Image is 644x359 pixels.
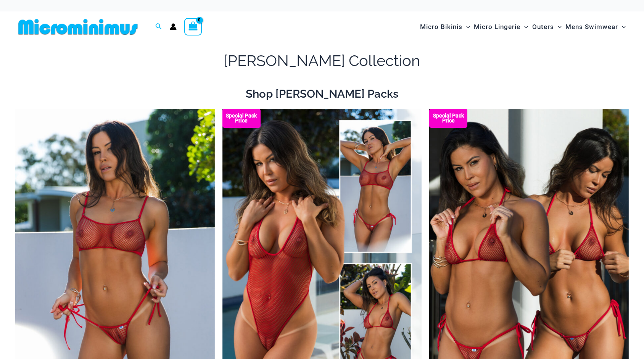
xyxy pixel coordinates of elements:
span: Menu Toggle [554,17,562,37]
h1: [PERSON_NAME] Collection [15,50,629,71]
span: Menu Toggle [520,17,528,37]
b: Special Pack Price [429,113,467,123]
a: Mens SwimwearMenu ToggleMenu Toggle [563,15,628,39]
span: Outers [532,17,554,37]
a: OutersMenu ToggleMenu Toggle [530,15,563,39]
b: Special Pack Price [222,113,261,123]
span: Micro Bikinis [420,17,462,37]
span: Menu Toggle [618,17,626,37]
a: View Shopping Cart, empty [184,18,202,35]
h2: Shop [PERSON_NAME] Packs [15,87,629,101]
a: Micro BikinisMenu ToggleMenu Toggle [418,15,472,39]
a: Account icon link [170,23,177,30]
a: Search icon link [155,22,162,32]
nav: Site Navigation [417,14,629,40]
img: MM SHOP LOGO FLAT [15,18,141,35]
span: Menu Toggle [462,17,470,37]
a: Micro LingerieMenu ToggleMenu Toggle [472,15,530,39]
span: Mens Swimwear [565,17,618,37]
span: Micro Lingerie [474,17,520,37]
